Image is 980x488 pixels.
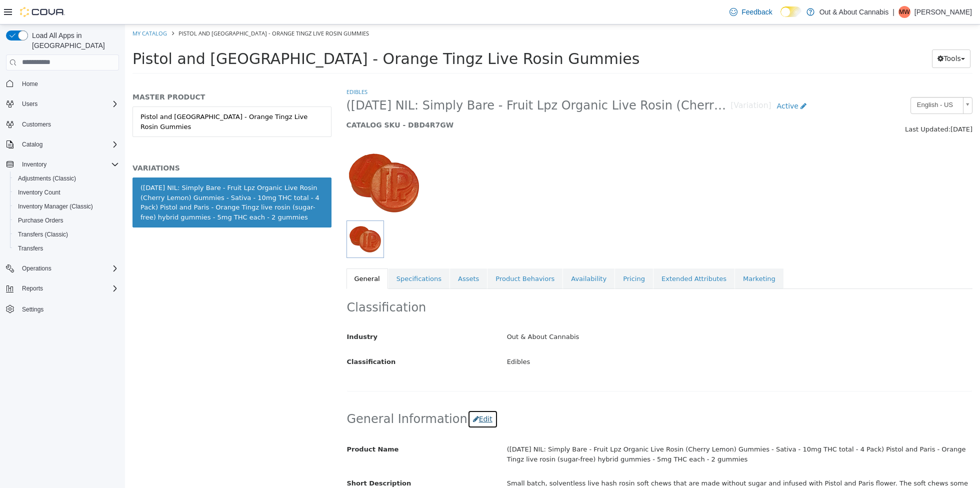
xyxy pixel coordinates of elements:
span: [DATE] [825,101,847,108]
img: Cova [20,7,65,17]
input: Dark Mode [780,6,801,17]
span: Inventory [18,158,119,170]
span: Purchase Orders [14,214,119,226]
button: Reports [2,281,123,295]
a: Assets [325,244,362,265]
span: Home [22,80,38,88]
span: Operations [18,262,119,274]
div: Out & About Cannabis [374,304,854,321]
button: Inventory [18,158,50,170]
a: Settings [18,303,47,315]
p: | [892,6,894,18]
span: Pistol and [GEOGRAPHIC_DATA] - Orange Tingz Live Rosin Gummies [53,5,244,12]
button: Catalog [18,138,46,150]
span: Operations [22,264,51,272]
button: Operations [2,261,123,275]
div: Small batch, solventless live hash rosin soft chews that are made without sugar and infused with ... [374,450,854,477]
a: Feedback [725,2,776,22]
span: MW [899,6,909,18]
span: English - US [786,73,834,88]
button: Inventory Count [10,185,123,199]
a: Transfers (Classic) [14,228,72,240]
span: Inventory Manager (Classic) [14,200,119,212]
button: Users [2,97,123,111]
h5: MASTER PRODUCT [7,68,206,77]
a: Pricing [490,244,528,265]
a: Inventory Count [14,186,64,198]
div: Edibles [374,329,854,346]
span: ([DATE] NIL: Simply Bare - Fruit Lpz Organic Live Rosin (Cherry Lemon) Gummies - Sativa - 10mg TH... [221,73,606,89]
a: Inventory Manager (Classic) [14,200,97,212]
span: Inventory Manager (Classic) [18,202,93,210]
span: Purchase Orders [18,216,63,224]
span: Last Updated: [780,101,825,108]
span: Product Name [222,421,274,428]
span: Customers [18,118,119,130]
span: Load All Apps in [GEOGRAPHIC_DATA] [28,30,119,50]
h5: VARIATIONS [7,139,206,148]
a: Purchase Orders [14,214,67,226]
button: Settings [2,301,123,316]
span: Settings [22,305,43,313]
span: Reports [22,284,43,292]
div: Mark Wolk [898,6,910,18]
p: [PERSON_NAME] [914,6,972,18]
span: Transfers (Classic) [18,230,68,238]
span: Catalog [22,140,42,148]
button: Reports [18,282,47,294]
a: Marketing [610,244,658,265]
button: Users [18,98,41,110]
div: ([DATE] NIL: Simply Bare - Fruit Lpz Organic Live Rosin (Cherry Lemon) Gummies - Sativa - 10mg TH... [374,416,854,443]
span: Classification [222,333,271,341]
button: Inventory Manager (Classic) [10,199,123,213]
button: Customers [2,117,123,131]
span: Inventory Count [14,186,119,198]
span: Inventory [22,160,46,168]
span: Home [18,77,119,90]
button: Operations [18,262,55,274]
span: Active [652,77,673,85]
button: Edit [342,385,373,404]
a: Product Behaviors [362,244,437,265]
h2: Classification [222,275,847,291]
span: Transfers [14,242,119,254]
a: My Catalog [7,5,42,12]
button: Catalog [2,137,123,151]
a: Transfers [14,242,47,254]
span: Transfers (Classic) [14,228,119,240]
a: Customers [18,118,55,130]
span: Inventory Count [18,188,60,196]
span: Users [22,100,37,108]
span: Pistol and [GEOGRAPHIC_DATA] - Orange Tingz Live Rosin Gummies [7,25,514,43]
a: General [221,244,263,265]
button: Transfers [10,241,123,255]
h2: General Information [222,385,847,404]
span: Industry [222,308,253,316]
a: Availability [438,244,489,265]
a: Pistol and [GEOGRAPHIC_DATA] - Orange Tingz Live Rosin Gummies [7,82,206,112]
span: Users [18,98,119,110]
p: Out & About Cannabis [819,6,889,18]
a: Extended Attributes [528,244,609,265]
a: Edibles [221,63,242,71]
div: ([DATE] NIL: Simply Bare - Fruit Lpz Organic Live Rosin (Cherry Lemon) Gummies - Sativa - 10mg TH... [15,158,198,197]
span: Settings [18,302,119,315]
button: Adjustments (Classic) [10,171,123,185]
h5: CATALOG SKU - DBD4R7GW [221,96,687,105]
a: Adjustments (Classic) [14,172,80,184]
small: [Variation] [605,77,646,85]
span: Transfers [18,244,43,252]
span: Short Description [222,455,286,462]
span: Customers [22,120,51,128]
span: Reports [18,282,119,294]
a: English - US [785,72,847,89]
nav: Complex example [6,72,119,342]
button: Tools [807,25,845,43]
button: Purchase Orders [10,213,123,227]
a: Specifications [263,244,324,265]
a: Home [18,78,42,90]
span: Catalog [18,138,119,150]
button: Inventory [2,157,123,171]
span: Feedback [741,7,772,17]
